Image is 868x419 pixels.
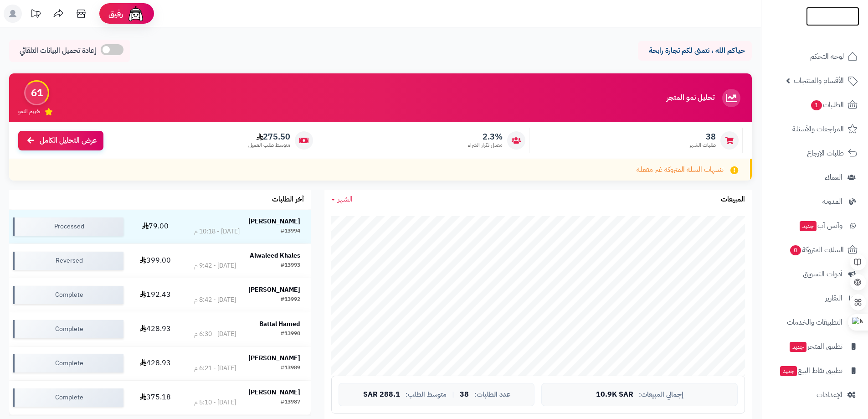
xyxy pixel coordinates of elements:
[468,141,503,149] span: معدل تكرار الشراء
[127,210,184,243] td: 79.00
[790,342,806,352] span: جديد
[127,312,184,346] td: 428.93
[248,141,290,149] span: متوسط طلب العميل
[807,147,844,160] span: طلبات الإرجاع
[794,74,844,87] span: الأقسام والمنتجات
[689,132,716,142] span: 38
[13,217,123,236] div: Processed
[767,215,863,237] a: وآتس آبجديد
[281,364,300,373] div: #13989
[721,196,745,204] h3: المبيعات
[13,354,123,372] div: Complete
[800,221,817,231] span: جديد
[248,388,300,397] strong: [PERSON_NAME]
[194,227,240,236] div: [DATE] - 10:18 م
[645,46,745,56] p: حياكم الله ، نتمنى لكم تجارة رابحة
[248,217,300,226] strong: [PERSON_NAME]
[194,261,236,270] div: [DATE] - 9:42 م
[248,353,300,363] strong: [PERSON_NAME]
[272,196,304,204] h3: آخر الطلبات
[338,194,353,205] span: الشهر
[667,94,714,102] h3: تحليل نمو المتجر
[460,391,469,399] span: 38
[779,364,842,377] span: تطبيق نقاط البيع
[259,319,300,329] strong: Battal Hamed
[20,46,96,56] span: إعادة تحميل البيانات التلقائي
[810,98,844,111] span: الطلبات
[767,360,863,382] a: تطبيق نقاط البيعجديد
[767,263,863,285] a: أدوات التسويق
[127,278,184,312] td: 192.43
[817,388,842,401] span: الإعدادات
[281,398,300,407] div: #13987
[18,131,103,150] a: عرض التحليل الكامل
[767,191,863,212] a: المدونة
[468,132,503,142] span: 2.3%
[811,100,822,110] span: 1
[194,398,236,407] div: [DATE] - 5:10 م
[789,340,842,353] span: تطبيق المتجر
[452,391,454,398] span: |
[767,142,863,164] a: طلبات الإرجاع
[799,219,842,232] span: وآتس آب
[822,195,842,208] span: المدونة
[474,391,510,398] span: عدد الطلبات:
[790,245,801,255] span: 0
[767,336,863,357] a: تطبيق المتجرجديد
[767,166,863,188] a: العملاء
[767,287,863,309] a: التقارير
[825,292,842,305] span: التقارير
[596,391,633,399] span: 10.9K SAR
[331,194,353,205] a: الشهر
[127,381,184,414] td: 375.18
[127,244,184,278] td: 399.00
[767,239,863,261] a: السلات المتروكة0
[767,384,863,406] a: الإعدادات
[24,5,47,25] a: تحديثات المنصة
[13,320,123,338] div: Complete
[767,118,863,140] a: المراجعات والأسئلة
[13,388,123,407] div: Complete
[13,286,123,304] div: Complete
[363,391,400,399] span: 288.1 SAR
[194,364,236,373] div: [DATE] - 6:21 م
[767,94,863,116] a: الطلبات1
[689,141,716,149] span: طلبات الشهر
[825,171,842,184] span: العملاء
[637,165,724,175] span: تنبيهات السلة المتروكة غير مفعلة
[108,8,123,19] span: رفيق
[767,311,863,333] a: التطبيقات والخدمات
[780,366,797,376] span: جديد
[281,330,300,339] div: #13990
[787,316,842,329] span: التطبيقات والخدمات
[250,251,300,260] strong: Alwaleed Khales
[810,50,844,63] span: لوحة التحكم
[127,5,145,23] img: ai-face.png
[281,295,300,305] div: #13992
[248,132,290,142] span: 275.50
[789,243,844,256] span: السلات المتروكة
[281,227,300,236] div: #13994
[18,108,40,115] span: تقييم النمو
[248,285,300,295] strong: [PERSON_NAME]
[127,347,184,380] td: 428.93
[639,391,683,398] span: إجمالي المبيعات:
[803,268,842,280] span: أدوات التسويق
[406,391,447,398] span: متوسط الطلب:
[194,330,236,339] div: [DATE] - 6:30 م
[767,46,863,67] a: لوحة التحكم
[194,295,236,305] div: [DATE] - 8:42 م
[13,252,123,270] div: Reversed
[792,123,844,135] span: المراجعات والأسئلة
[40,135,97,146] span: عرض التحليل الكامل
[281,261,300,270] div: #13993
